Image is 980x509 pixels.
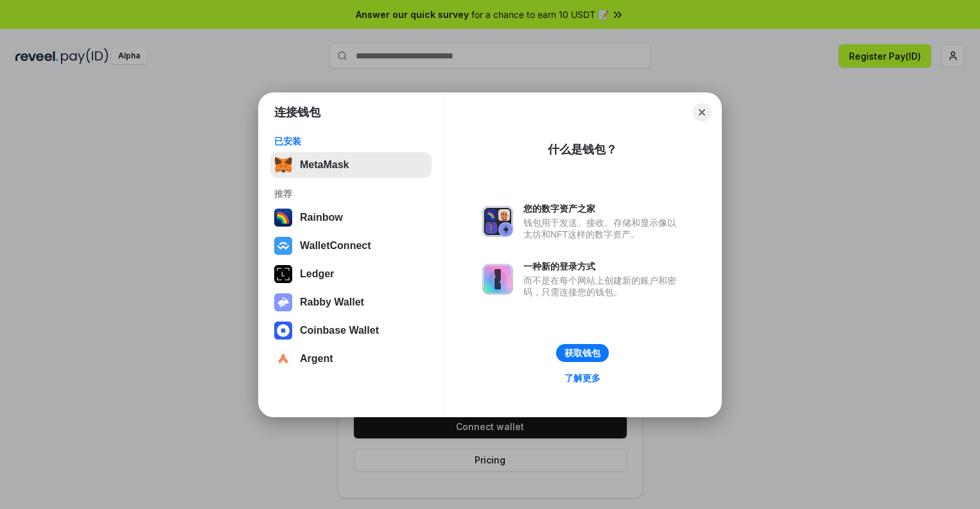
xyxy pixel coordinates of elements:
img: svg+xml,%3Csvg%20width%3D%2228%22%20height%3D%2228%22%20viewBox%3D%220%200%2028%2028%22%20fill%3D... [274,237,292,255]
div: 什么是钱包？ [548,142,617,157]
button: Ledger [270,261,432,287]
button: WalletConnect [270,233,432,259]
div: 已安装 [274,135,428,147]
img: svg+xml,%3Csvg%20width%3D%2228%22%20height%3D%2228%22%20viewBox%3D%220%200%2028%2028%22%20fill%3D... [274,322,292,340]
div: 而不是在每个网站上创建新的账户和密码，只需连接您的钱包。 [523,275,683,298]
button: MetaMask [270,152,432,178]
div: 了解更多 [564,372,600,384]
img: svg+xml,%3Csvg%20fill%3D%22none%22%20height%3D%2233%22%20viewBox%3D%220%200%2035%2033%22%20width%... [274,156,292,174]
div: Argent [300,353,333,365]
div: Rabby Wallet [300,297,364,308]
div: Coinbase Wallet [300,325,379,336]
div: 获取钱包 [564,347,600,359]
img: svg+xml,%3Csvg%20xmlns%3D%22http%3A%2F%2Fwww.w3.org%2F2000%2Fsvg%22%20width%3D%2228%22%20height%3... [274,265,292,283]
div: 一种新的登录方式 [523,261,683,272]
img: svg+xml,%3Csvg%20xmlns%3D%22http%3A%2F%2Fwww.w3.org%2F2000%2Fsvg%22%20fill%3D%22none%22%20viewBox... [482,264,513,295]
img: svg+xml,%3Csvg%20width%3D%2228%22%20height%3D%2228%22%20viewBox%3D%220%200%2028%2028%22%20fill%3D... [274,350,292,368]
button: Argent [270,346,432,372]
img: svg+xml,%3Csvg%20xmlns%3D%22http%3A%2F%2Fwww.w3.org%2F2000%2Fsvg%22%20fill%3D%22none%22%20viewBox... [274,293,292,311]
div: 钱包用于发送、接收、存储和显示像以太坊和NFT这样的数字资产。 [523,217,683,240]
div: 您的数字资产之家 [523,203,683,214]
button: Coinbase Wallet [270,318,432,343]
div: MetaMask [300,159,349,171]
img: svg+xml,%3Csvg%20width%3D%22120%22%20height%3D%22120%22%20viewBox%3D%220%200%20120%20120%22%20fil... [274,209,292,227]
div: 推荐 [274,188,428,200]
div: WalletConnect [300,240,371,252]
button: Rainbow [270,205,432,230]
div: Ledger [300,268,334,280]
img: svg+xml,%3Csvg%20xmlns%3D%22http%3A%2F%2Fwww.w3.org%2F2000%2Fsvg%22%20fill%3D%22none%22%20viewBox... [482,206,513,237]
button: Close [693,103,711,121]
button: Rabby Wallet [270,289,432,315]
div: Rainbow [300,212,343,223]
h1: 连接钱包 [274,105,320,120]
button: 获取钱包 [556,344,609,362]
a: 了解更多 [557,370,608,386]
